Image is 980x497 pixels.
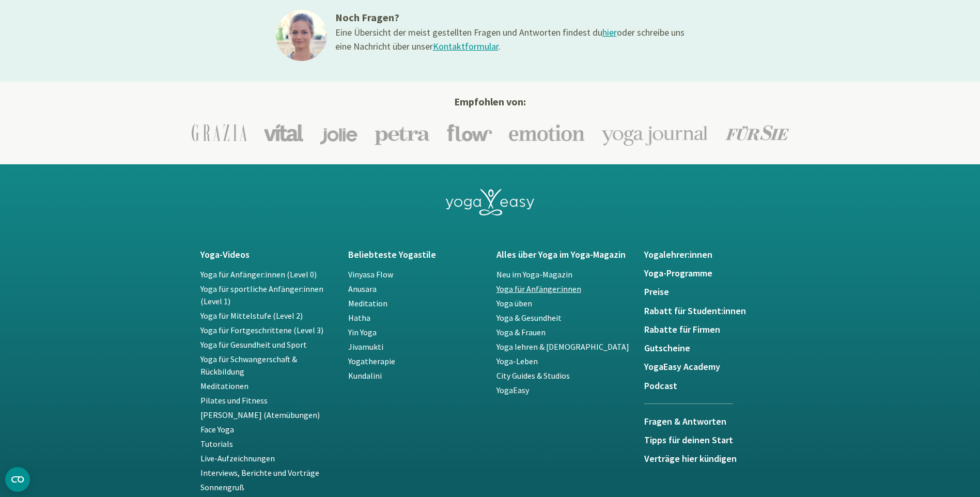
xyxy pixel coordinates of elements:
[496,284,581,294] a: Yoga für Anfänger:innen
[200,482,244,492] a: Sonnengruß
[496,385,529,395] a: YogaEasy
[320,121,357,144] img: Jolie Logo
[348,341,383,352] a: Jivamukti
[644,250,780,260] a: Yogalehrer:innen
[200,250,336,260] a: Yoga-Videos
[200,439,233,449] a: Tutorials
[447,124,492,142] img: Flow Logo
[335,25,687,53] div: Eine Übersicht der meist gestellten Fragen und Antworten findest du oder schreibe uns eine Nachri...
[644,435,780,445] a: Tipps für deinen Start
[725,125,789,141] img: Für Sie Logo
[200,269,317,279] a: Yoga für Anfänger:innen (Level 0)
[5,467,30,492] button: CMP-Widget öffnen
[200,310,303,321] a: Yoga für Mittelstufe (Level 2)
[496,298,532,308] a: Yoga üben
[496,327,546,337] a: Yoga & Frauen
[348,356,395,366] a: Yogatherapie
[644,381,780,391] a: Podcast
[200,354,297,377] a: Yoga für Schwangerschaft & Rückbildung
[200,468,319,478] a: Interviews, Berichte und Vorträge
[348,269,393,279] a: Vinyasa Flow
[200,339,307,350] a: Yoga für Gesundheit und Sport
[644,454,780,464] a: Verträge hier kündigen
[644,306,780,316] a: Rabatt für Student:innen
[200,410,320,420] a: [PERSON_NAME] (Atemübungen)
[496,313,562,323] a: Yoga & Gesundheit
[348,250,484,260] a: Beliebteste Yogastile
[200,395,268,406] a: Pilates und Fitness
[335,10,687,25] h3: Noch Fragen?
[509,124,585,142] img: Emotion Logo
[644,343,780,353] a: Gutscheine
[644,403,733,435] a: Fragen & Antworten
[348,284,377,294] a: Anusara
[348,298,387,308] a: Meditation
[496,356,538,366] a: Yoga-Leben
[200,284,323,306] a: Yoga für sportliche Anfänger:innen (Level 1)
[263,124,303,142] img: Vital Logo
[200,325,323,335] a: Yoga für Fortgeschrittene (Level 3)
[644,324,780,335] a: Rabatte für Firmen
[348,370,382,381] a: Kundalini
[644,362,780,372] a: YogaEasy Academy
[644,268,780,278] a: Yoga-Programme
[200,453,275,463] a: Live-Aufzeichnungen
[496,341,629,352] a: Yoga lehren & [DEMOGRAPHIC_DATA]
[602,26,617,38] a: hier
[601,120,709,146] img: Yoga-Journal Logo
[276,10,327,61] img: ines@1x.jpg
[200,381,248,391] a: Meditationen
[644,287,780,297] a: Preise
[496,269,572,279] a: Neu im Yoga-Magazin
[348,313,370,323] a: Hatha
[192,124,247,142] img: Grazia Logo
[496,250,632,260] a: Alles über Yoga im Yoga-Magazin
[374,120,430,145] img: Petra Logo
[200,424,234,434] a: Face Yoga
[644,416,733,427] h5: Fragen & Antworten
[433,40,499,52] a: Kontaktformular
[496,370,570,381] a: City Guides & Studios
[348,327,377,337] a: Yin Yoga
